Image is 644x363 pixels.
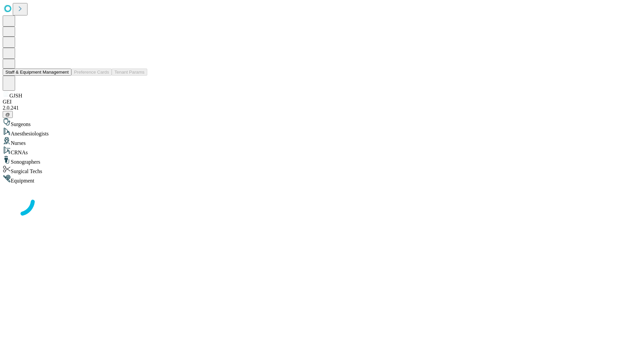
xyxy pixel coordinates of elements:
[3,146,641,156] div: CRNAs
[3,118,641,127] div: Surgeons
[3,111,13,118] button: @
[71,69,112,76] button: Preference Cards
[3,105,641,111] div: 2.0.241
[5,112,10,117] span: @
[3,99,641,105] div: GEI
[3,174,641,184] div: Equipment
[3,69,71,76] button: Staff & Equipment Management
[9,93,22,98] span: GJSH
[3,156,641,165] div: Sonographers
[3,127,641,137] div: Anesthesiologists
[112,69,147,76] button: Tenant Params
[3,137,641,146] div: Nurses
[3,165,641,174] div: Surgical Techs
